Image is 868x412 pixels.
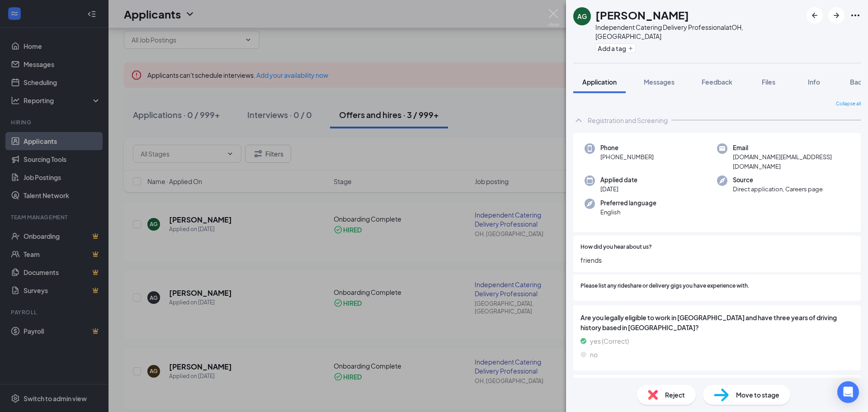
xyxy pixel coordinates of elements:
[628,46,633,51] svg: Plus
[762,78,775,86] span: Files
[580,255,854,265] span: friends
[808,78,820,86] span: Info
[595,43,636,53] button: PlusAdd a tag
[837,381,859,403] div: Open Intercom Messenger
[590,350,598,360] span: no
[733,185,823,194] span: Direct application, Careers page
[736,390,779,400] span: Move to stage
[809,10,820,21] svg: ArrowLeftNew
[836,100,861,108] span: Collapse all
[582,78,617,86] span: Application
[831,10,842,21] svg: ArrowRight
[733,143,849,152] span: Email
[600,143,654,152] span: Phone
[600,175,637,185] span: Applied date
[702,78,732,86] span: Feedback
[644,78,675,86] span: Messages
[595,7,689,23] h1: [PERSON_NAME]
[733,152,849,171] span: [DOMAIN_NAME][EMAIL_ADDRESS][DOMAIN_NAME]
[595,23,802,41] div: Independent Catering Delivery Professional at OH, [GEOGRAPHIC_DATA]
[600,152,654,161] span: [PHONE_NUMBER]
[588,116,668,125] div: Registration and Screening
[580,243,652,251] span: How did you hear about us?
[600,199,656,208] span: Preferred language
[665,390,685,400] span: Reject
[590,336,629,346] span: yes (Correct)
[573,115,584,126] svg: ChevronUp
[600,185,637,194] span: [DATE]
[850,10,861,21] svg: Ellipses
[733,175,823,185] span: Source
[828,7,844,24] button: ArrowRight
[577,12,587,21] div: AG
[580,282,750,290] span: Please list any rideshare or delivery gigs you have experience with.
[600,208,656,217] span: English
[580,313,854,332] span: Are you legally eligible to work in [GEOGRAPHIC_DATA] and have three years of driving history bas...
[807,7,823,24] button: ArrowLeftNew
